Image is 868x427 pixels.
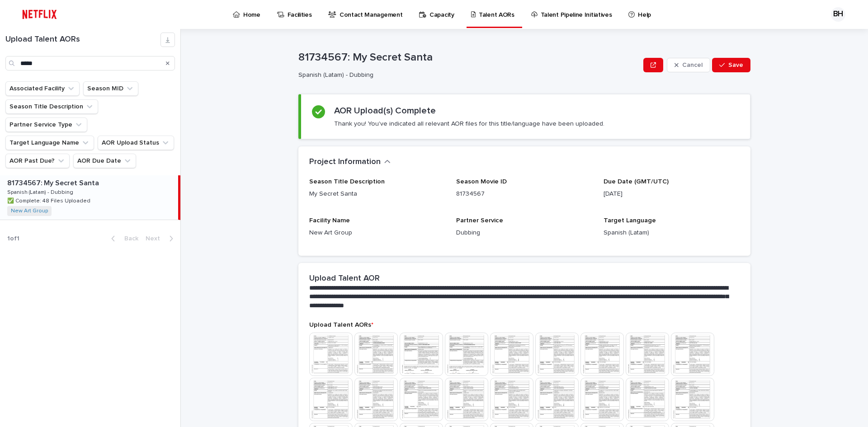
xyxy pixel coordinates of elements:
span: Facility Name [309,217,350,224]
h2: AOR Upload(s) Complete [334,105,436,116]
span: Season Movie ID [456,178,507,185]
button: Save [712,58,750,72]
span: Next [146,235,165,242]
p: Spanish (Latam) [604,228,740,238]
p: Spanish (Latam) - Dubbing [298,71,636,79]
h2: Project Information [309,157,381,167]
p: Thank you! You've indicated all relevant AOR files for this title/language have been uploaded. [334,120,604,128]
input: Search [5,56,175,70]
p: 81734567 [456,189,592,199]
p: Spanish (Latam) - Dubbing [7,188,75,196]
button: Project Information [309,157,391,167]
button: Target Language Name [5,136,94,150]
span: Upload Talent AORs [309,322,373,328]
div: BH [831,7,845,22]
p: ✅ Complete: 48 Files Uploaded [7,196,92,204]
span: Due Date (GMT/UTC) [604,178,669,185]
a: New Art Group [11,208,48,214]
h2: Upload Talent AOR [309,274,380,284]
h1: Upload Talent AORs [5,35,160,45]
button: Cancel [667,58,710,72]
img: ifQbXi3ZQGMSEF7WDB7W [18,5,61,23]
p: New Art Group [309,228,445,238]
button: AOR Due Date [73,154,136,168]
button: Back [104,235,142,243]
p: Dubbing [456,228,592,238]
span: Back [119,235,138,242]
span: Partner Service [456,217,503,224]
button: Next [142,235,180,243]
button: AOR Upload Status [98,136,174,150]
span: Save [728,62,743,68]
span: Target Language [604,217,656,224]
span: Season Title Description [309,178,385,185]
span: Cancel [682,62,703,68]
button: AOR Past Due? [5,154,70,168]
button: Associated Facility [5,81,80,96]
button: Season Title Description [5,99,98,114]
p: [DATE] [604,189,740,199]
button: Partner Service Type [5,117,87,132]
button: Season MID [83,81,138,96]
p: My Secret Santa [309,189,445,199]
p: 81734567: My Secret Santa [298,51,640,64]
p: 81734567: My Secret Santa [7,177,101,188]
